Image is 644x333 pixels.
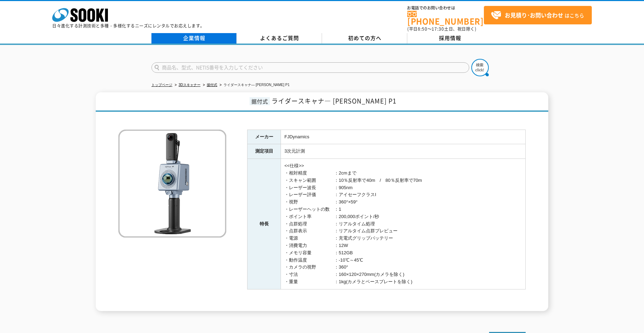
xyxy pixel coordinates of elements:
a: よくあるご質問 [237,33,322,44]
td: FJDynamics [281,130,526,144]
strong: お見積り･お問い合わせ [505,11,563,19]
span: 据付式 [250,97,270,105]
span: お電話でのお問い合わせは [407,6,484,10]
td: 3次元計測 [281,144,526,159]
a: トップページ [151,83,172,87]
td: <<仕様>> ・相対精度 ：2cmまで ・スキャン範囲 ：10％反射率で40m / 80％反射率で70m ・レーザー波長 ：905nm ・レーザー評価 ：アイセーフクラスI ・視野 ：360°×... [281,159,526,289]
input: 商品名、型式、NETIS番号を入力してください [151,62,469,73]
p: 日々進化する計測技術と多種・多様化するニーズにレンタルでお応えします。 [52,24,205,28]
span: 初めての方へ [348,34,382,42]
span: (平日 ～ 土日、祝日除く) [407,26,476,32]
a: [PHONE_NUMBER] [407,11,484,25]
span: はこちら [491,10,584,21]
a: 3Dスキャナー [179,83,201,87]
a: 企業情報 [151,33,237,44]
span: 8:50 [418,26,427,32]
img: ライダースキャナ― FJD Trion P1 [118,130,226,238]
img: btn_search.png [471,59,489,76]
span: 17:30 [432,26,444,32]
a: 採用情報 [407,33,493,44]
li: ライダースキャナ― [PERSON_NAME] P1 [218,82,290,89]
a: 据付式 [207,83,217,87]
a: お見積り･お問い合わせはこちら [484,6,592,24]
a: 初めての方へ [322,33,407,44]
span: ライダースキャナ― [PERSON_NAME] P1 [272,96,396,106]
th: 特長 [248,159,281,289]
th: 測定項目 [248,144,281,159]
th: メーカー [248,130,281,144]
